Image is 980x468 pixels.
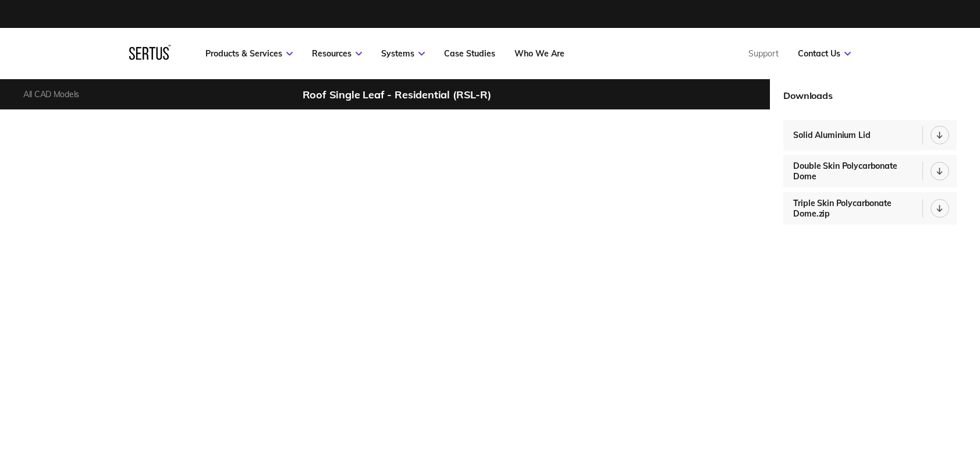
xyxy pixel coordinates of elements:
a: Resources [312,48,362,59]
iframe: Chat Widget [922,412,980,468]
a: Products & Services [205,48,293,59]
a: Case Studies [444,48,495,59]
a: Systems [381,48,425,59]
h2: Downloads [783,90,957,101]
a: Solid Aluminium Lid [783,120,957,150]
a: Double Skin Polycarbonate Dome [783,155,957,187]
a: All CAD Models [23,89,79,100]
div: Double Skin Polycarbonate Dome [793,161,922,182]
a: Who We Are [514,48,564,59]
div: Solid Aluminium Lid [793,130,876,140]
div: Roof Single Leaf - Residential (RSL-R) [303,88,491,101]
div: Triple Skin Polycarbonate Dome.zip [793,198,922,219]
a: Contact Us [798,48,851,59]
a: Support [748,48,779,59]
a: Triple Skin Polycarbonate Dome.zip [783,192,957,225]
